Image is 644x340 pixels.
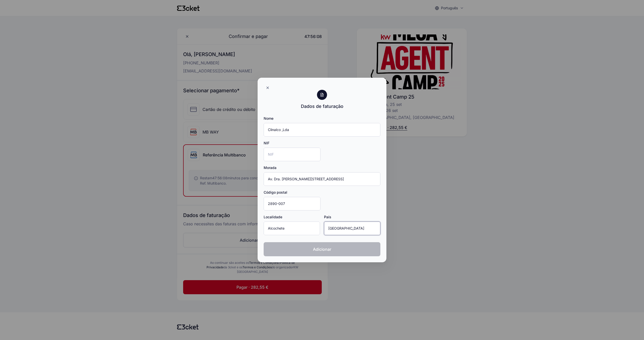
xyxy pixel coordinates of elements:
input: Código postal [264,197,320,210]
label: NIF [264,141,269,146]
input: Nome [264,123,380,137]
label: País [324,215,331,220]
button: Adicionar [264,242,380,256]
input: País [324,222,380,235]
label: Localidade [264,215,282,220]
input: NIF [264,148,320,161]
label: Código postal [264,190,287,195]
input: Morada [264,172,380,186]
label: Nome [264,116,273,121]
label: Morada [264,165,276,170]
input: Localidade [264,222,320,235]
span: Adicionar [313,246,331,252]
div: Dados de faturação [301,103,343,110]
